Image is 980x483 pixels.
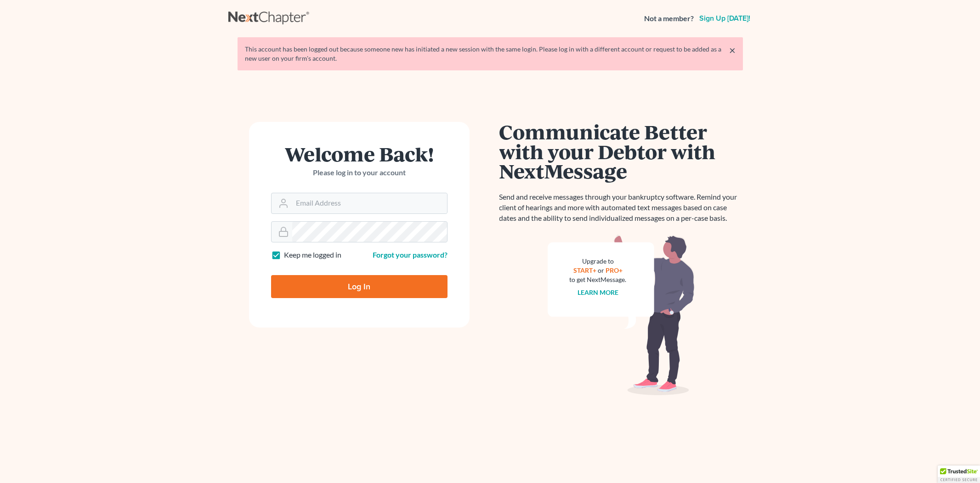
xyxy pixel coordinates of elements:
span: or [598,266,604,274]
h1: Welcome Back! [271,144,448,164]
a: PRO+ [606,266,623,274]
div: Upgrade to [570,257,627,266]
label: Keep me logged in [284,250,341,260]
a: Sign up [DATE]! [697,15,752,22]
div: This account has been logged out because someone new has initiated a new session with the same lo... [245,45,736,63]
a: Forgot your password? [373,250,448,259]
img: nextmessage_bg-59042aed3d76b12b5cd301f8e5b87938c9018125f34e5fa2b7a6b67550977c72.svg [548,235,695,396]
p: Please log in to your account [271,167,448,178]
strong: Not a member? [644,13,694,24]
div: TrustedSite Certified [938,466,980,483]
input: Email Address [292,193,447,213]
p: Send and receive messages through your bankruptcy software. Remind your client of hearings and mo... [499,192,743,224]
div: to get NextMessage. [570,275,627,284]
a: Learn more [578,288,618,296]
a: × [729,45,736,56]
input: Log In [271,275,448,298]
h1: Communicate Better with your Debtor with NextMessage [499,122,743,181]
a: START+ [573,266,596,274]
